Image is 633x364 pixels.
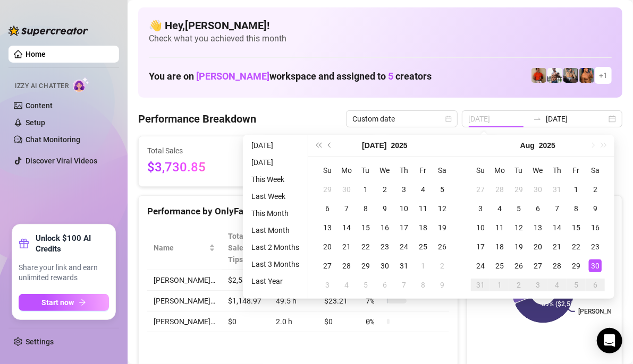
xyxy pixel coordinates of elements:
td: 2025-07-14 [337,218,356,237]
div: 18 [417,221,429,234]
td: 2025-07-25 [413,237,433,256]
td: 2025-07-28 [337,256,356,275]
div: 1 [359,183,372,196]
div: 4 [493,202,506,215]
td: 2025-07-27 [471,180,490,199]
div: 24 [474,259,487,272]
td: 2025-07-17 [394,218,413,237]
li: Last Year [247,275,303,288]
td: $0 [318,311,359,332]
td: 2025-07-12 [433,199,452,218]
td: 2025-08-17 [471,237,490,256]
div: 22 [570,240,583,253]
td: 2025-09-05 [567,275,586,294]
td: $0 [222,311,269,332]
span: arrow-right [79,299,86,306]
span: Start now [42,298,74,307]
td: 2025-07-23 [375,237,394,256]
div: 1 [493,279,506,291]
span: $3,730.85 [147,158,244,178]
div: 30 [378,259,391,272]
td: 2025-07-31 [547,180,567,199]
div: 9 [436,279,449,291]
td: 2025-08-31 [471,275,490,294]
td: 2025-07-03 [394,180,413,199]
td: 2025-08-14 [547,218,567,237]
div: 15 [359,221,372,234]
td: 2025-07-29 [356,256,375,275]
th: Mo [337,161,356,180]
div: 19 [436,221,449,234]
div: 20 [321,240,334,253]
td: 2025-08-25 [490,256,509,275]
img: Justin [531,68,546,83]
div: 4 [551,279,563,291]
th: Sa [586,161,605,180]
th: Fr [567,161,586,180]
th: Su [318,161,337,180]
div: 9 [589,202,602,215]
td: 2025-09-03 [528,275,547,294]
button: Last year (Control + left) [313,135,324,156]
td: 2025-07-19 [433,218,452,237]
td: 2025-08-09 [433,275,452,294]
th: Su [471,161,490,180]
td: 2025-07-01 [356,180,375,199]
td: 2025-08-09 [586,199,605,218]
div: 2 [589,183,602,196]
button: Start nowarrow-right [19,294,109,311]
td: 2025-06-29 [318,180,337,199]
td: 2025-08-24 [471,256,490,275]
div: 7 [398,279,410,291]
td: 2025-08-29 [567,256,586,275]
button: Choose a month [520,135,535,156]
div: 6 [378,279,391,291]
div: 28 [493,183,506,196]
div: 10 [474,221,487,234]
div: 25 [417,240,429,253]
td: 2025-07-16 [375,218,394,237]
td: 2025-08-30 [586,256,605,275]
td: 2025-08-28 [547,256,567,275]
a: Discover Viral Videos [26,157,97,165]
td: $1,148.97 [222,291,269,311]
div: 23 [378,240,391,253]
div: 28 [340,259,353,272]
h4: Performance Breakdown [138,111,256,126]
a: Home [26,50,46,58]
strong: Unlock $100 AI Credits [36,233,109,254]
div: 14 [340,221,353,234]
div: 10 [398,202,410,215]
span: Custom date [352,111,451,127]
span: [PERSON_NAME] [196,71,269,82]
span: 5 [388,71,393,82]
td: 2025-08-16 [586,218,605,237]
div: 30 [531,183,544,196]
li: [DATE] [247,156,303,169]
td: 2025-07-09 [375,199,394,218]
td: 2025-08-26 [509,256,528,275]
td: 2025-08-11 [490,218,509,237]
div: 25 [493,259,506,272]
div: 26 [512,259,525,272]
td: 2025-09-02 [509,275,528,294]
div: 1 [570,183,583,196]
div: Open Intercom Messenger [597,328,622,353]
div: 18 [493,240,506,253]
td: 2025-07-21 [337,237,356,256]
div: 8 [417,279,429,291]
td: 2025-07-04 [413,180,433,199]
td: 2025-08-02 [586,180,605,199]
td: 2025-08-04 [337,275,356,294]
td: 2025-08-01 [413,256,433,275]
td: 2025-08-20 [528,237,547,256]
div: 5 [512,202,525,215]
span: + 1 [599,70,607,81]
td: [PERSON_NAME]… [147,291,222,311]
span: Izzy AI Chatter [15,81,69,91]
div: 3 [398,183,410,196]
td: 2025-06-30 [337,180,356,199]
a: Setup [26,118,45,127]
li: Last 2 Months [247,241,303,254]
td: 2025-08-08 [567,199,586,218]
